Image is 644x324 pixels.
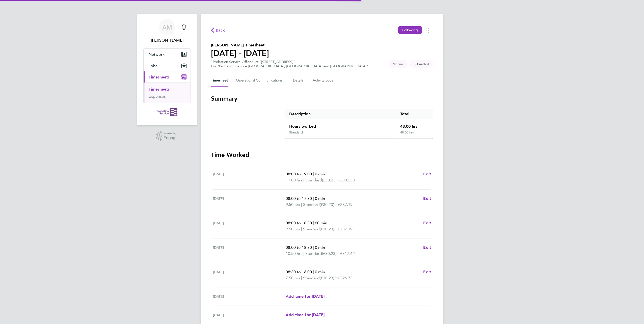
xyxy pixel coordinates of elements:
[286,269,312,274] span: 08:30 to 16:00
[286,312,325,318] a: Add time for [DATE]
[320,227,338,231] span: (£30.23) =
[149,94,166,99] a: Expenses
[293,74,305,87] button: Details
[313,74,334,87] button: Activity Logs
[144,49,191,60] button: Network
[396,109,433,119] div: Total
[286,196,312,201] span: 08:00 to 17:30
[423,172,431,176] span: Edit
[213,269,286,281] div: [DATE]
[305,251,322,257] span: Standard
[396,130,433,139] div: 48.00 hrs
[315,172,325,176] span: 0 min
[156,131,178,141] a: Powered byEngage
[236,74,285,87] button: Operational Communications
[423,220,431,226] a: Edit
[149,75,170,79] span: Timesheets
[423,196,431,202] a: Edit
[143,19,191,43] a: AM[PERSON_NAME]
[301,227,302,231] span: |
[313,221,314,225] span: |
[286,172,312,176] span: 08:00 to 19:00
[213,293,286,300] div: [DATE]
[286,245,312,250] span: 08:00 to 18:30
[303,202,320,208] span: Standard
[286,293,325,300] a: Add time for [DATE]
[285,119,396,130] div: Hours worked
[285,109,433,139] div: Summary
[315,245,325,250] span: 0 min
[286,294,325,299] span: Add time for [DATE]
[340,251,355,256] span: £317.42
[303,178,304,182] span: |
[423,196,431,201] span: Edit
[398,26,422,34] button: Following
[424,26,433,34] button: Timesheets Menu
[313,196,314,201] span: |
[137,14,197,125] nav: Main navigation
[149,63,157,68] span: Jobs
[211,95,433,103] h3: Summary
[320,202,338,207] span: (£30.23) =
[313,269,314,274] span: |
[211,64,368,68] div: For "Probation Service [GEOGRAPHIC_DATA], [GEOGRAPHIC_DATA] and [GEOGRAPHIC_DATA]"
[213,312,286,318] div: [DATE]
[162,24,172,31] span: AM
[338,276,353,280] span: £226.73
[305,177,322,183] span: Standard
[423,245,431,251] a: Edit
[211,60,368,68] div: "Probation Service Officer" at "[STREET_ADDRESS]"
[211,74,228,87] button: Timesheet
[322,251,340,256] span: (£30.23) =
[410,60,433,68] span: This timesheet is Submitted.
[144,83,191,103] div: Timesheets
[211,151,433,159] h3: Time Worked
[322,178,340,182] span: (£30.23) =
[303,251,304,256] span: |
[423,269,431,274] span: Edit
[213,171,286,183] div: [DATE]
[285,109,396,119] div: Description
[286,221,312,225] span: 08:00 to 18:30
[286,178,302,182] span: 11.00 hrs
[423,245,431,250] span: Edit
[315,269,325,274] span: 0 min
[286,251,302,256] span: 10.50 hrs
[286,312,325,317] span: Add time for [DATE]
[320,276,338,280] span: (£30.23) =
[211,48,269,58] h1: [DATE] - [DATE]
[149,52,165,57] span: Network
[286,202,300,207] span: 9.50 hrs
[340,178,355,182] span: £332.53
[313,172,314,176] span: |
[157,108,177,116] img: probationservice-logo-retina.png
[211,42,269,48] h2: [PERSON_NAME] Timesheet
[211,27,225,33] button: Back
[149,87,170,92] a: Timesheets
[315,196,325,201] span: 0 min
[315,221,327,225] span: 60 min
[389,60,408,68] span: This timesheet was manually created.
[213,196,286,208] div: [DATE]
[303,275,320,281] span: Standard
[423,221,431,225] span: Edit
[402,28,418,32] span: Following
[303,226,320,232] span: Standard
[164,136,178,140] span: Engage
[338,202,353,207] span: £287.19
[423,269,431,275] a: Edit
[143,37,191,43] span: Andrew Marriott
[289,130,303,134] div: Standard
[301,202,302,207] span: |
[423,171,431,177] a: Edit
[144,71,191,83] button: Timesheets
[286,276,300,280] span: 7.50 hrs
[213,220,286,232] div: [DATE]
[396,119,433,130] div: 48.00 hrs
[313,245,314,250] span: |
[213,245,286,257] div: [DATE]
[144,60,191,71] button: Jobs
[164,131,178,136] span: Powered by
[143,108,191,116] a: Go to home page
[338,227,353,231] span: £287.19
